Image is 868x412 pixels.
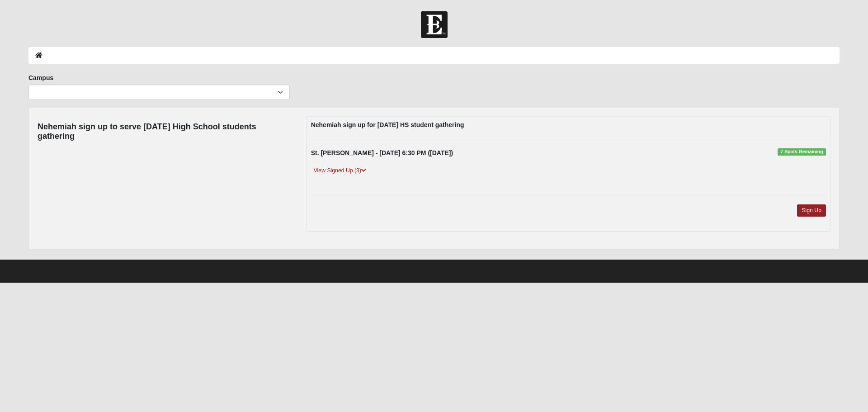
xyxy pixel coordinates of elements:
[421,11,448,38] img: Church of Eleven22 Logo
[797,204,826,217] a: Sign Up
[28,73,53,82] label: Campus
[778,148,826,156] span: 7 Spots Remaining
[311,121,464,128] strong: Nehemiah sign up for [DATE] HS student gathering
[311,166,369,175] a: View Signed Up (3)
[311,149,453,156] strong: St. [PERSON_NAME] - [DATE] 6:30 PM ([DATE])
[38,122,293,142] h4: Nehemiah sign up to serve [DATE] High School students gathering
